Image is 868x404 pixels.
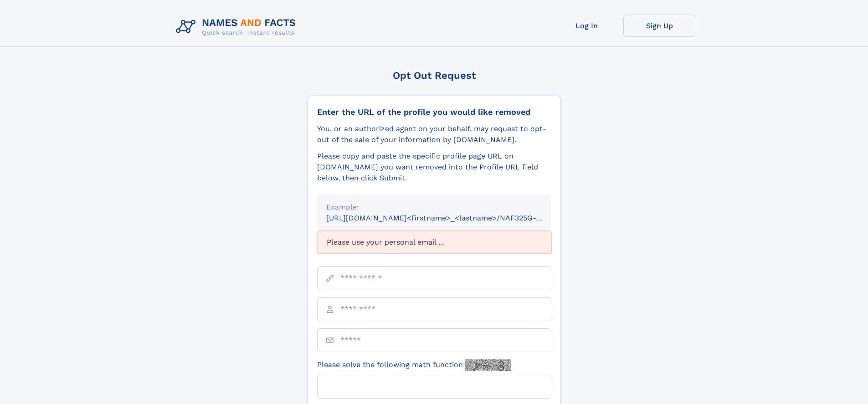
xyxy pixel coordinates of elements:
div: Enter the URL of the profile you would like removed [317,107,551,117]
img: Logo Names and Facts [172,15,303,39]
small: [URL][DOMAIN_NAME]<firstname>_<lastname>/NAF325G-xxxxxxxx [326,214,569,222]
a: Log In [550,15,623,37]
div: Please use your personal email ... [317,231,551,254]
label: Please solve the following math function: [317,359,511,371]
div: Example: [326,202,542,213]
div: You, or an authorized agent on your behalf, may request to opt-out of the sale of your informatio... [317,123,551,145]
div: Please copy and paste the specific profile page URL on [DOMAIN_NAME] you want removed into the Pr... [317,151,551,184]
div: Opt Out Request [308,70,561,81]
a: Sign Up [623,15,696,37]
